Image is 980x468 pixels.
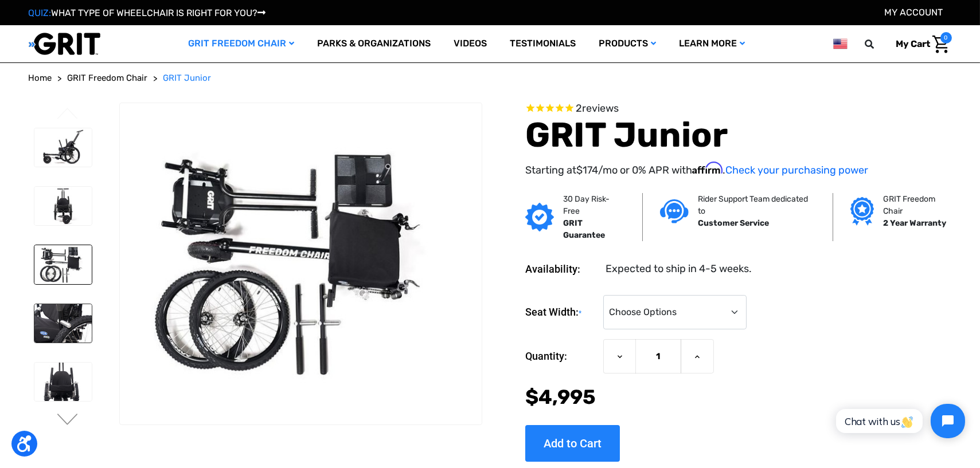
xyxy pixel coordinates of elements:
img: Customer service [660,199,689,223]
a: QUIZ:WHAT TYPE OF WHEELCHAIR IS RIGHT FOR YOU? [29,7,266,18]
button: Go to slide 3 of 3 [56,108,80,121]
a: Cart with 0 items [888,32,952,56]
img: GRIT Junior: close up front view of pediatric GRIT wheelchair with Invacare Matrx seat, levers, m... [34,363,92,401]
p: Starting at /mo or 0% APR with . [525,162,952,178]
a: GRIT Freedom Chair [177,25,306,62]
img: us.png [833,37,847,51]
a: Account [885,7,943,18]
iframe: Tidio Chat [823,394,975,448]
span: 0 [940,32,952,44]
p: 30 Day Risk-Free [563,193,625,217]
a: Products [587,25,667,62]
label: Seat Width: [525,295,598,330]
nav: Breadcrumb [29,72,952,85]
dt: Availability: [525,261,598,277]
img: GRIT Junior: disassembled child-specific GRIT Freedom Chair model with seatback, push handles, fo... [120,143,482,384]
p: GRIT Freedom Chair [883,193,955,217]
a: Parks & Organizations [306,25,442,62]
span: My Cart [896,38,931,49]
strong: 2 Year Warranty [883,218,946,228]
span: Rated 5.0 out of 5 stars 2 reviews [525,103,952,115]
span: QUIZ: [29,7,52,18]
span: GRIT Junior [163,73,212,83]
span: 2 reviews [576,102,619,115]
span: Affirm [692,162,723,174]
a: Check your purchasing power - Learn more about Affirm Financing (opens in modal) [725,164,868,176]
input: Search [870,32,888,56]
h1: GRIT Junior [525,115,952,156]
a: Home [29,72,52,85]
a: GRIT Junior [163,72,212,85]
p: Rider Support Team dedicated to [698,193,815,217]
a: GRIT Freedom Chair [68,72,148,85]
img: Cart [932,36,949,53]
span: $174 [576,164,598,176]
img: GRIT Junior: GRIT Freedom Chair all terrain wheelchair engineered specifically for kids [34,128,92,167]
span: $4,995 [525,385,596,409]
img: Grit freedom [850,197,874,226]
span: GRIT Freedom Chair [68,73,148,83]
img: GRIT Junior: front view of kid-sized model of GRIT Freedom Chair all terrain wheelchair [34,187,92,225]
span: reviews [582,102,619,115]
img: GRIT All-Terrain Wheelchair and Mobility Equipment [29,32,100,56]
button: Go to slide 2 of 3 [56,414,80,427]
span: Home [29,73,52,83]
a: Learn More [667,25,756,62]
img: GRIT Junior: close up of child-sized GRIT wheelchair with Invacare Matrx seat, levers, and wheels [34,304,92,343]
a: Videos [442,25,498,62]
label: Quantity: [525,339,598,373]
input: Add to Cart [525,425,620,462]
dd: Expected to ship in 4-5 weeks. [606,261,752,277]
strong: GRIT Guarantee [563,218,605,240]
img: GRIT Junior: disassembled child-specific GRIT Freedom Chair model with seatback, push handles, fo... [34,245,92,284]
strong: Customer Service [698,218,769,228]
img: GRIT Guarantee [525,203,554,231]
a: Testimonials [498,25,587,62]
